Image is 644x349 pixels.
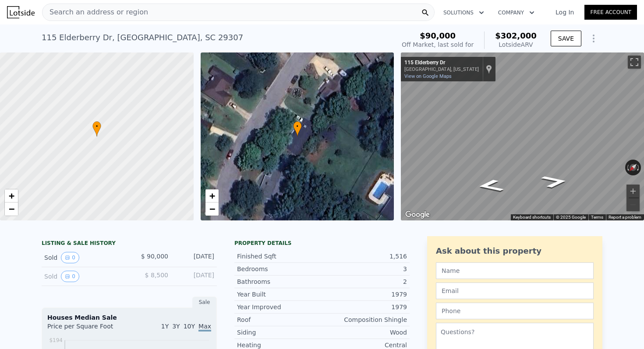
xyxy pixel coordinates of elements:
div: 3 [322,265,407,273]
div: Year Improved [237,303,322,311]
button: Zoom out [626,198,640,211]
span: Search an address or region [42,7,148,17]
span: • [92,122,101,130]
div: Off Market, last sold for [402,40,474,49]
a: Show location on map [486,64,492,74]
div: Sold [44,271,122,282]
button: Show Options [585,30,602,47]
a: Terms (opens in new tab) [591,215,603,220]
div: Map [401,52,644,220]
div: 115 Elderberry Dr [404,59,479,66]
div: Ask about this property [436,245,594,257]
button: Toggle fullscreen view [628,56,641,69]
div: Year Built [237,290,322,299]
span: $302,000 [495,31,537,40]
div: [GEOGRAPHIC_DATA], [US_STATE] [404,66,479,72]
a: Open this area in Google Maps (opens a new window) [403,209,432,220]
div: [DATE] [175,252,214,263]
div: Finished Sqft [237,252,322,261]
div: Street View [401,52,644,220]
div: 1979 [322,290,407,299]
path: Go Northeast, Elderberry Dr [466,176,515,195]
span: 10Y [184,323,195,330]
span: $90,000 [420,31,456,40]
input: Name [436,262,594,279]
button: Rotate clockwise [637,160,641,175]
div: Composition Shingle [322,315,407,324]
div: 2 [322,277,407,286]
span: 3Y [172,323,180,330]
button: SAVE [551,31,581,46]
img: Google [403,209,432,220]
img: Lotside [7,6,35,18]
a: Report a problem [609,215,641,220]
div: • [92,121,101,136]
a: Zoom out [5,202,18,216]
a: Free Account [584,5,637,20]
button: Reset the view [625,160,641,175]
button: Zoom in [626,185,640,198]
div: LISTING & SALE HISTORY [42,240,217,248]
a: Log In [545,8,584,17]
span: $ 8,500 [145,272,168,279]
div: Wood [322,328,407,337]
span: 1Y [161,323,169,330]
tspan: $194 [49,337,63,343]
a: Zoom out [205,202,219,216]
div: 115 Elderberry Dr , [GEOGRAPHIC_DATA] , SC 29307 [42,31,243,44]
div: Roof [237,315,322,324]
div: Bathrooms [237,277,322,286]
span: Max [198,323,211,332]
input: Email [436,283,594,299]
span: • [293,122,302,130]
button: Company [491,5,541,21]
div: Lotside ARV [495,40,537,49]
div: [DATE] [175,271,214,282]
input: Phone [436,303,594,319]
span: © 2025 Google [556,215,586,220]
div: Price per Square Foot [47,322,129,336]
span: − [209,203,215,214]
div: Bedrooms [237,265,322,273]
div: Sale [192,297,217,308]
button: Solutions [436,5,491,21]
span: + [9,190,14,201]
div: Siding [237,328,322,337]
div: Property details [234,240,410,247]
a: View on Google Maps [404,73,452,79]
button: Rotate counterclockwise [625,160,630,175]
button: View historical data [61,252,79,263]
path: Go Southwest, Elderberry Dr [530,172,580,191]
div: Houses Median Sale [47,313,211,322]
button: View historical data [61,271,79,282]
a: Zoom in [205,189,219,202]
div: Sold [44,252,122,263]
button: Keyboard shortcuts [513,214,551,220]
span: − [9,203,14,214]
span: + [209,190,215,201]
a: Zoom in [5,189,18,202]
span: $ 90,000 [141,253,168,260]
div: 1979 [322,303,407,311]
div: 1,516 [322,252,407,261]
div: • [293,121,302,136]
